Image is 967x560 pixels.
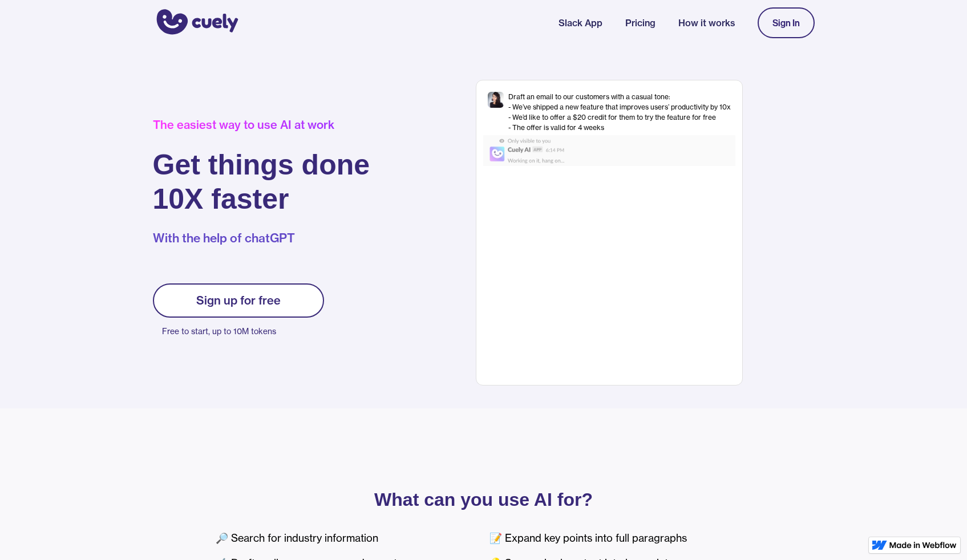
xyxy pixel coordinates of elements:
p: With the help of chatGPT [153,230,370,247]
a: Slack App [559,16,602,30]
a: Sign In [758,7,815,38]
a: home [153,2,238,44]
div: Sign In [772,18,800,28]
div: Draft an email to our customers with a casual tone: - We’ve shipped a new feature that improves u... [508,92,731,133]
img: Made in Webflow [889,542,957,549]
a: Pricing [625,16,656,30]
div: The easiest way to use AI at work [153,118,370,132]
p: What can you use AI for? [216,492,752,508]
div: Sign up for free [196,294,281,307]
a: How it works [678,16,735,30]
h1: Get things done 10X faster [153,148,370,216]
a: Sign up for free [153,283,324,318]
p: Free to start, up to 10M tokens [162,323,324,339]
